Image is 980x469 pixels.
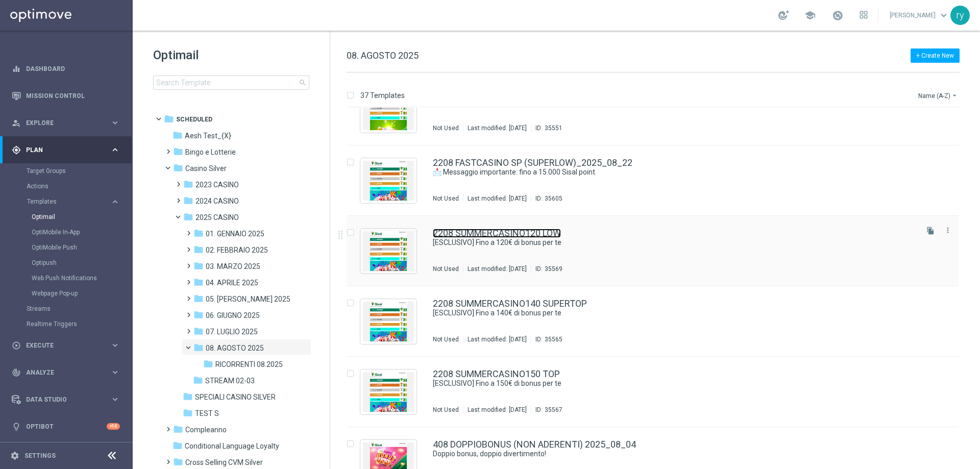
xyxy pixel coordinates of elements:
[164,114,174,124] i: folder
[110,197,120,207] i: keyboard_arrow_right
[889,8,950,23] a: [PERSON_NAME]keyboard_arrow_down
[363,372,414,412] img: 35567.jpeg
[110,118,120,128] i: keyboard_arrow_right
[27,198,120,206] button: Templates keyboard_arrow_right
[26,413,107,440] a: Optibot
[463,335,531,343] div: Last modified: [DATE]
[110,367,120,377] i: keyboard_arrow_right
[27,194,132,301] div: Templates
[26,82,120,109] a: Mission Control
[32,225,132,240] div: OptiMobile In-App
[26,369,110,376] span: Analyze
[950,6,970,25] div: ry
[433,238,916,248] div: [ESCLUSIVO] Fino a 120€ di bonus per te
[110,394,120,404] i: keyboard_arrow_right
[27,301,132,316] div: Streams
[943,224,953,236] button: more_vert
[183,391,193,402] i: folder
[11,119,120,127] button: person_search Explore keyboard_arrow_right
[27,167,106,175] a: Target Groups
[11,423,120,431] button: lightbulb Optibot +10
[336,145,978,216] div: Press SPACE to select this row.
[26,397,110,403] span: Data Studio
[463,124,531,132] div: Last modified: [DATE]
[433,124,459,132] div: Not Used
[12,118,110,128] div: Explore
[203,359,213,369] i: folder
[206,294,290,304] span: 05. MAGGIO 2025
[205,376,255,385] span: STREAM 02-03
[463,265,531,273] div: Last modified: [DATE]
[26,342,110,349] span: Execute
[195,180,239,189] span: 2023 CASINO
[26,147,110,153] span: Plan
[27,305,106,313] a: Streams
[11,396,120,404] button: Data Studio keyboard_arrow_right
[531,124,562,132] div: ID:
[185,441,279,451] span: Conditional Language Loyalty
[173,130,183,140] i: folder
[32,274,106,282] a: Web Push Notifications
[206,262,260,271] span: 03. MARZO 2025
[27,320,106,328] a: Realtime Triggers
[433,449,916,459] div: Doppio bonus, doppio divertimento!
[433,158,632,167] a: 2208 FASTCASINO SP (SUPERLOW)_2025_08_22
[27,316,132,332] div: Realtime Triggers
[195,392,276,402] span: SPECIALI CASINO SILVER
[193,342,204,353] i: folder
[11,65,120,73] button: equalizer Dashboard
[360,91,405,100] p: 37 Templates
[12,118,21,128] i: person_search
[173,457,183,467] i: folder
[195,409,219,418] span: TEST S
[12,55,120,82] div: Dashboard
[173,440,183,451] i: folder
[433,299,587,308] a: 2208 SUMMERCASINO140 SUPERTOP
[206,245,268,255] span: 02. FEBBRAIO 2025
[32,289,106,298] a: Webpage Pop-up
[363,231,414,271] img: 35569.jpeg
[363,90,414,130] img: 35551.jpeg
[12,145,21,155] i: gps_fixed
[26,120,110,126] span: Explore
[433,265,459,273] div: Not Used
[11,92,120,100] div: Mission Control
[193,244,204,255] i: folder
[363,161,414,201] img: 35605.jpeg
[545,335,562,343] div: 35565
[32,209,132,225] div: Optimail
[107,423,120,430] div: +10
[195,213,239,222] span: 2025 CASINO
[12,64,21,73] i: equalizer
[336,75,978,145] div: Press SPACE to select this row.
[11,341,120,350] button: play_circle_outline Execute keyboard_arrow_right
[183,195,193,206] i: folder
[32,255,132,270] div: Optipush
[336,286,978,357] div: Press SPACE to select this row.
[32,259,106,267] a: Optipush
[27,199,110,205] div: Templates
[12,368,21,377] i: track_changes
[531,406,562,414] div: ID:
[944,226,952,234] i: more_vert
[433,229,561,238] a: 2208 SUMMERCASINO120 LOW
[32,240,132,255] div: OptiMobile Push
[545,124,562,132] div: 35551
[24,453,56,459] a: Settings
[27,182,106,190] a: Actions
[545,406,562,414] div: 35567
[433,308,916,318] div: [ESCLUSIVO] Fino a 140€ di bonus per te
[32,286,132,301] div: Webpage Pop-up
[531,194,562,203] div: ID:
[11,368,120,377] button: track_changes Analyze keyboard_arrow_right
[183,179,193,189] i: folder
[173,146,183,157] i: folder
[804,10,816,21] span: school
[433,449,892,459] a: Doppio bonus, doppio divertimento!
